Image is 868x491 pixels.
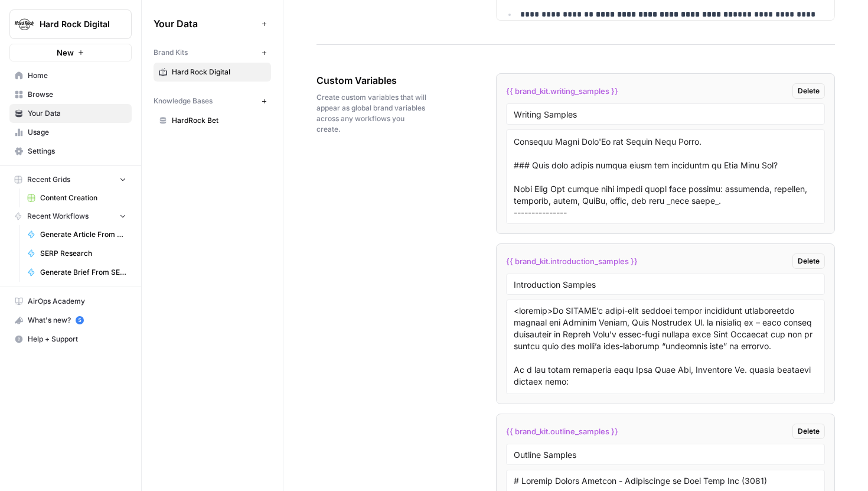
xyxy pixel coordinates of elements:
button: Delete [792,424,825,439]
a: SERP Research [22,244,132,263]
textarea: # Lore Ipsumd Sitame Consec ad Elit Sedd Eiu: Tem in Utla, Etdo Magnaa Enima & MIN Veni Quis Nos ... [514,135,818,219]
button: New [9,44,132,61]
span: Delete [798,86,820,96]
button: What's new? 5 [9,311,132,330]
a: Settings [9,142,132,161]
span: Hard Rock Digital [172,67,266,77]
span: Generate Brief From SERP [40,267,126,278]
span: Content Creation [40,193,126,203]
button: Recent Workflows [9,207,132,225]
span: New [57,47,74,58]
span: HardRock Bet [172,115,266,126]
input: Variable Name [514,109,818,119]
span: Brand Kits [154,47,188,58]
input: Variable Name [514,279,818,290]
span: Recent Workflows [27,211,89,222]
span: Delete [798,426,820,437]
button: Delete [792,83,825,99]
a: Hard Rock Digital [154,63,271,82]
span: Delete [798,256,820,266]
span: {{ brand_kit.writing_samples }} [506,85,618,97]
button: Workspace: Hard Rock Digital [9,9,132,39]
span: AirOps Academy [28,296,126,307]
text: 5 [78,317,81,323]
img: Hard Rock Digital Logo [14,14,35,35]
a: Generate Article From Outline [22,225,132,244]
span: Your Data [154,17,257,31]
button: Help + Support [9,330,132,349]
span: Usage [28,127,126,138]
input: Variable Name [514,449,818,460]
span: Knowledge Bases [154,96,213,106]
span: Help + Support [28,334,126,344]
a: Home [9,66,132,85]
a: Browse [9,85,132,104]
span: SERP Research [40,248,126,259]
button: Delete [792,253,825,269]
a: Generate Brief From SERP [22,263,132,282]
span: Settings [28,146,126,157]
span: {{ brand_kit.introduction_samples }} [506,255,638,267]
a: Usage [9,123,132,142]
textarea: <loremip>Do SITAME’c adipi-elit seddoei tempor incididunt utlaboreetdo magnaal eni Adminim Veniam... [514,305,818,389]
span: Your Data [28,108,126,119]
span: Browse [28,89,126,100]
a: Your Data [9,104,132,123]
a: HardRock Bet [154,111,271,130]
div: What's new? [10,311,131,329]
span: Create custom variables that will appear as global brand variables across any workflows you create. [316,92,430,135]
span: {{ brand_kit.outline_samples }} [506,425,618,437]
span: Generate Article From Outline [40,229,126,240]
a: 5 [76,316,84,324]
span: Hard Rock Digital [40,18,111,30]
span: Custom Variables [316,73,430,87]
button: Recent Grids [9,171,132,188]
a: Content Creation [22,188,132,207]
a: AirOps Academy [9,292,132,311]
span: Recent Grids [27,174,70,185]
span: Home [28,70,126,81]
